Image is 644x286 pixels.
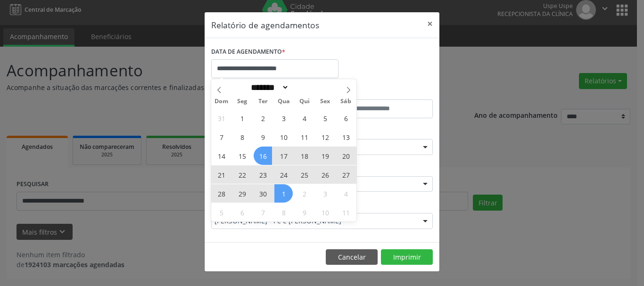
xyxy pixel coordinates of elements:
[337,109,355,127] span: Setembro 6, 2025
[337,147,355,165] span: Setembro 20, 2025
[295,165,314,184] span: Setembro 25, 2025
[381,249,433,265] button: Imprimir
[274,203,293,221] span: Outubro 8, 2025
[295,184,314,203] span: Outubro 2, 2025
[316,203,334,221] span: Outubro 10, 2025
[212,147,231,165] span: Setembro 14, 2025
[233,203,251,221] span: Outubro 6, 2025
[324,85,433,99] label: ATÉ
[212,203,231,221] span: Outubro 5, 2025
[233,109,251,127] span: Setembro 1, 2025
[254,147,272,165] span: Setembro 16, 2025
[273,98,294,105] span: Qua
[421,12,439,35] button: Close
[254,184,272,203] span: Setembro 30, 2025
[337,165,355,184] span: Setembro 27, 2025
[274,184,293,203] span: Outubro 1, 2025
[295,109,314,127] span: Setembro 4, 2025
[294,98,315,105] span: Qui
[212,128,231,146] span: Setembro 7, 2025
[295,128,314,146] span: Setembro 11, 2025
[295,147,314,165] span: Setembro 18, 2025
[274,147,293,165] span: Setembro 17, 2025
[337,128,355,146] span: Setembro 13, 2025
[337,203,355,221] span: Outubro 11, 2025
[253,98,273,105] span: Ter
[233,128,251,146] span: Setembro 8, 2025
[212,184,231,203] span: Setembro 28, 2025
[316,109,334,127] span: Setembro 5, 2025
[295,203,314,221] span: Outubro 9, 2025
[211,19,319,31] h5: Relatório de agendamentos
[337,184,355,203] span: Outubro 4, 2025
[211,45,285,59] label: DATA DE AGENDAMENTO
[211,98,232,105] span: Dom
[274,165,293,184] span: Setembro 24, 2025
[316,128,334,146] span: Setembro 12, 2025
[254,203,272,221] span: Outubro 7, 2025
[254,165,272,184] span: Setembro 23, 2025
[233,147,251,165] span: Setembro 15, 2025
[254,109,272,127] span: Setembro 2, 2025
[316,147,334,165] span: Setembro 19, 2025
[248,82,289,92] select: Month
[254,128,272,146] span: Setembro 9, 2025
[316,184,334,203] span: Outubro 3, 2025
[274,109,293,127] span: Setembro 3, 2025
[233,165,251,184] span: Setembro 22, 2025
[232,98,253,105] span: Seg
[315,98,336,105] span: Sex
[212,165,231,184] span: Setembro 21, 2025
[326,249,378,265] button: Cancelar
[212,109,231,127] span: Agosto 31, 2025
[289,82,320,92] input: Year
[274,128,293,146] span: Setembro 10, 2025
[316,165,334,184] span: Setembro 26, 2025
[336,98,356,105] span: Sáb
[233,184,251,203] span: Setembro 29, 2025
